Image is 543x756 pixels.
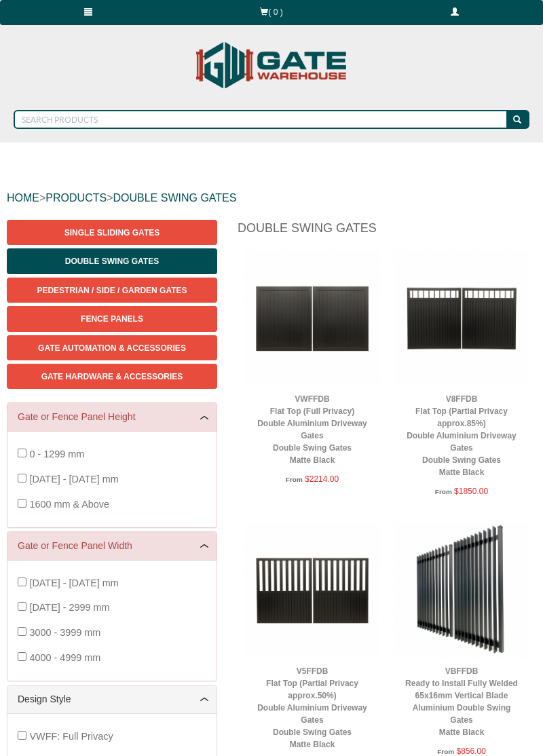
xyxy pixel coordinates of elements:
[454,487,488,496] span: $1850.00
[435,488,452,495] span: From
[286,476,303,483] span: From
[45,192,107,204] a: PRODUCTS
[14,110,508,129] input: SEARCH PRODUCTS
[113,192,236,204] a: DOUBLE SWING GATES
[244,523,380,658] img: V5FFDB - Flat Top (Partial Privacy approx.50%) - Double Aluminium Driveway Gates - Double Swing G...
[437,748,454,755] span: From
[29,652,100,663] span: 4000 - 4999 mm
[7,364,217,389] a: Gate Hardware & Accessories
[7,306,217,331] a: Fence Panels
[244,250,380,386] img: VWFFDB - Flat Top (Full Privacy) - Double Aluminium Driveway Gates - Double Swing Gates - Matte B...
[29,731,113,742] span: VWFF: Full Privacy
[305,474,339,484] span: $2214.00
[29,449,84,459] span: 0 - 1299 mm
[257,666,367,749] a: V5FFDBFlat Top (Partial Privacy approx.50%)Double Aluminium Driveway GatesDouble Swing GatesMatte...
[238,220,536,244] h1: Double Swing Gates
[64,228,160,238] span: Single Sliding Gates
[38,343,186,353] span: Gate Automation & Accessories
[81,314,143,324] span: Fence Panels
[37,286,187,295] span: Pedestrian / Side / Garden Gates
[407,394,517,477] a: V8FFDBFlat Top (Partial Privacy approx.85%)Double Aluminium Driveway GatesDouble Swing GatesMatte...
[18,692,206,706] a: Design Style
[7,248,217,273] a: Double Swing Gates
[7,192,39,204] a: HOME
[29,474,118,485] span: [DATE] - [DATE] mm
[65,257,159,266] span: Double Swing Gates
[7,278,217,303] a: Pedestrian / Side / Garden Gates
[456,746,485,756] span: $856.00
[7,176,536,220] div: > >
[405,666,518,737] a: VBFFDBReady to Install Fully Welded 65x16mm Vertical BladeAluminium Double Swing GatesMatte Black
[41,372,183,381] span: Gate Hardware & Accessories
[7,220,217,245] a: Single Sliding Gates
[394,250,529,386] img: V8FFDB - Flat Top (Partial Privacy approx.85%) - Double Aluminium Driveway Gates - Double Swing G...
[7,335,217,360] a: Gate Automation & Accessories
[18,410,206,424] a: Gate or Fence Panel Height
[29,602,109,613] span: [DATE] - 2999 mm
[29,499,109,510] span: 1600 mm & Above
[257,394,367,465] a: VWFFDBFlat Top (Full Privacy)Double Aluminium Driveway GatesDouble Swing GatesMatte Black
[29,578,118,588] span: [DATE] - [DATE] mm
[29,627,100,638] span: 3000 - 3999 mm
[18,539,206,553] a: Gate or Fence Panel Width
[193,34,351,96] img: Gate Warehouse
[394,523,529,658] img: VBFFDB - Ready to Install Fully Welded 65x16mm Vertical Blade - Aluminium Double Swing Gates - Ma...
